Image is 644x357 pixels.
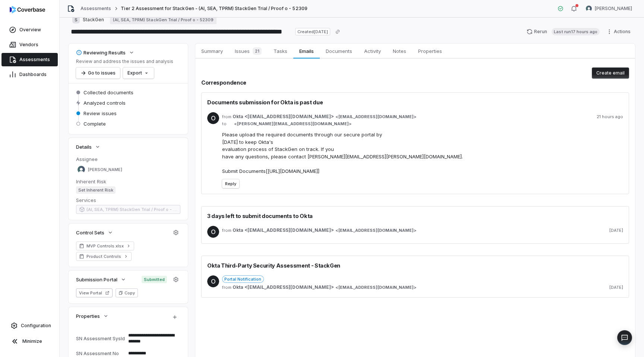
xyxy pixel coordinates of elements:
[233,227,416,233] span: >
[207,226,219,238] span: O
[271,46,290,56] span: Tasks
[76,276,117,283] span: Submission Portal
[83,110,117,117] span: Review issues
[552,28,600,35] span: Last run 17 hours ago
[338,114,414,120] span: [EMAIL_ADDRESS][DOMAIN_NAME]
[323,46,355,56] span: Documents
[222,131,623,175] div: Please upload the required documents through our secure portal by [DATE] to keep Okta's evaluatio...
[22,338,42,344] span: Minimize
[76,351,125,356] div: SN Assessment No
[116,288,138,297] button: Copy
[76,156,180,162] dt: Assignee
[110,15,217,24] a: (AI, SEA, TPRM) StackGen Trial / Proof o - 52309
[361,46,384,56] span: Activity
[233,121,351,127] span: >
[296,46,316,56] span: Emails
[335,114,338,120] span: <
[390,46,409,56] span: Notes
[233,114,416,120] span: >
[233,227,334,233] span: Okta <[EMAIL_ADDRESS][DOMAIN_NAME]>
[123,67,154,79] button: Export
[86,253,121,259] span: Product Controls
[201,79,629,86] h2: Correspondence
[74,309,111,323] button: Properties
[19,27,41,33] span: Overview
[207,262,340,269] span: Okta Third-Party Security Assessment - StackGen
[3,319,56,332] a: Configuration
[595,6,632,12] span: [PERSON_NAME]
[331,25,344,38] button: Copy link
[222,114,230,120] span: from
[76,336,125,341] div: SN Assessment SysId
[83,120,106,127] span: Complete
[295,28,330,35] span: Created [DATE]
[83,17,104,23] span: StackGen
[237,121,349,127] span: [PERSON_NAME][EMAIL_ADDRESS][DOMAIN_NAME]
[335,228,338,233] span: <
[78,166,85,173] img: Sayantan Bhattacherjee avatar
[21,323,51,329] span: Configuration
[1,23,58,37] a: Overview
[581,3,637,14] button: Sayantan Bhattacherjee avatar[PERSON_NAME]
[74,46,137,59] button: Reviewing Results
[88,167,122,173] span: [PERSON_NAME]
[86,243,124,249] span: MVP Controls.xlsx
[207,212,313,220] span: 3 days left to submit documents to Okta
[1,68,58,81] a: Dashboards
[207,112,219,124] span: O
[142,276,167,283] span: Submitted
[338,228,414,233] span: [EMAIL_ADDRESS][DOMAIN_NAME]
[76,313,100,319] span: Properties
[76,59,173,64] p: Review and address the issues and analysis
[1,38,58,51] a: Vendors
[415,46,445,56] span: Properties
[232,46,265,56] span: Issues
[222,275,264,283] span: Portal Notification
[76,143,92,150] span: Details
[207,98,323,106] span: Documents submission for Okta is past due
[76,186,116,194] span: Set Inherent Risk
[604,26,635,37] button: Actions
[222,121,230,127] span: to
[76,197,180,203] dt: Services
[19,42,38,48] span: Vendors
[1,53,58,66] a: Assessments
[76,252,132,261] a: Product Controls
[76,229,104,236] span: Control Sets
[198,46,226,56] span: Summary
[80,6,111,12] a: Assessments
[335,285,338,290] span: <
[76,67,120,79] button: Go to issues
[597,114,623,120] span: 21 hours ago
[83,89,133,96] span: Collected documents
[74,273,129,286] button: Submission Portal
[19,57,50,63] span: Assessments
[609,285,623,290] span: [DATE]
[19,72,47,78] span: Dashboards
[609,228,623,233] span: [DATE]
[76,241,134,250] a: MVP Controls.xlsx
[253,47,262,55] span: 21
[592,67,629,79] button: Create email
[76,288,113,297] button: View Portal
[522,26,604,37] button: RerunLast run17 hours ago
[76,49,126,56] div: Reviewing Results
[74,226,116,239] button: Control Sets
[338,285,414,290] span: [EMAIL_ADDRESS][DOMAIN_NAME]
[74,140,103,154] button: Details
[83,99,126,106] span: Analyzed controls
[233,284,334,290] span: Okta <[EMAIL_ADDRESS][DOMAIN_NAME]>
[121,6,307,12] span: Tier 2 Assessment for StackGen - (AI, SEA, TPRM) StackGen Trial / Proof o - 52309
[222,228,230,233] span: from
[233,284,416,290] span: >
[233,114,334,120] span: Okta <[EMAIL_ADDRESS][DOMAIN_NAME]>
[586,6,592,12] img: Sayantan Bhattacherjee avatar
[10,6,45,13] img: logo-D7KZi-bG.svg
[76,178,180,185] dt: Inherent Risk
[70,13,106,26] button: SStackGen
[222,285,230,290] span: from
[3,334,56,349] button: Minimize
[222,179,239,188] button: Reply
[207,275,219,287] span: O
[234,121,237,127] span: <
